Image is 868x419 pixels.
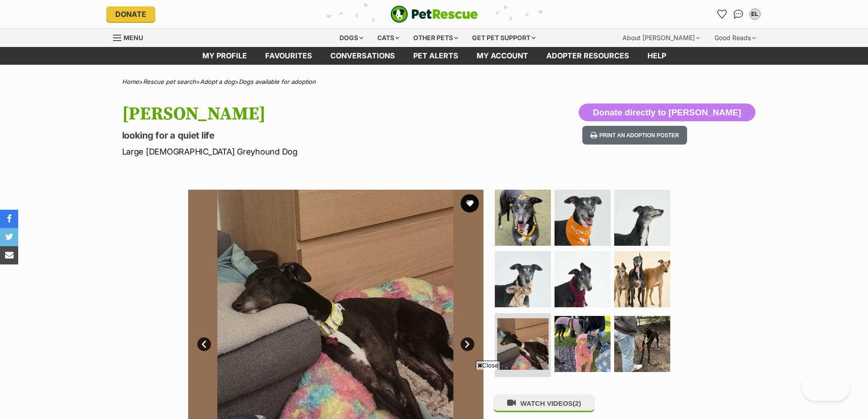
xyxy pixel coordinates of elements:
a: conversations [321,47,404,65]
img: Photo of Chloe [555,316,611,372]
a: Donate [106,6,155,22]
iframe: Help Scout Beacon - Open [802,373,850,401]
a: PetRescue [390,5,478,23]
h1: [PERSON_NAME] [122,103,508,124]
a: Pet alerts [404,47,467,65]
a: Menu [113,29,149,45]
img: logo-e224e6f780fb5917bec1dbf3a21bbac754714ae5b6737aabdf751b685950b380.svg [390,5,478,23]
p: looking for a quiet life [122,129,508,142]
a: Dogs available for adoption [239,78,316,85]
img: Photo of Chloe [614,190,670,246]
img: Photo of Chloe [614,316,670,372]
div: > > > [99,78,769,85]
p: Large [DEMOGRAPHIC_DATA] Greyhound Dog [122,145,508,158]
a: Favourites [256,47,321,65]
span: Close [476,361,500,370]
img: Photo of Chloe [614,251,670,307]
img: Photo of Chloe [555,190,611,246]
div: Cats [371,29,406,47]
div: Dogs [333,29,370,47]
span: Menu [123,34,143,41]
button: Print an adoption poster [582,126,687,145]
a: Home [122,78,139,85]
ul: Account quick links [715,7,762,21]
iframe: Advertisement [268,373,600,414]
button: favourite [461,194,479,212]
a: Adopter resources [537,47,638,65]
img: Photo of Chloe [495,190,551,246]
div: Get pet support [466,29,542,47]
a: Rescue pet search [143,78,196,85]
a: Favourites [715,7,729,21]
a: My account [467,47,537,65]
div: Good Reads [708,29,762,47]
a: Next [461,337,474,351]
a: Help [638,47,675,65]
div: About [PERSON_NAME] [616,29,706,47]
img: chat-41dd97257d64d25036548639549fe6c8038ab92f7586957e7f3b1b290dea8141.svg [734,10,743,19]
button: Donate directly to [PERSON_NAME] [579,103,755,122]
a: Prev [197,337,211,351]
img: Photo of Chloe [497,318,549,370]
a: My profile [193,47,256,65]
a: Adopt a dog [200,78,235,85]
a: Conversations [731,7,746,21]
img: Photo of Chloe [495,251,551,307]
button: My account [748,7,762,21]
img: Photo of Chloe [555,251,611,307]
div: Other pets [407,29,464,47]
div: EL [750,10,760,19]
